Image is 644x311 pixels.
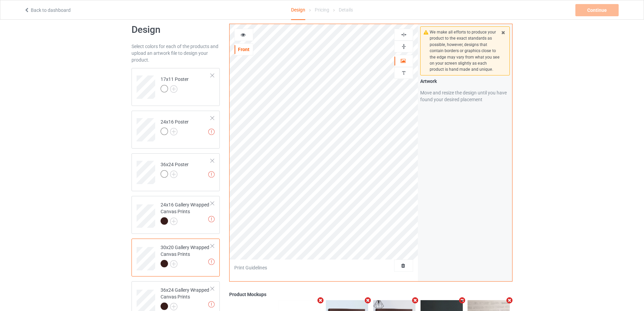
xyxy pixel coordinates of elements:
[505,297,514,304] i: Remove mockup
[411,297,419,304] i: Remove mockup
[161,201,211,224] div: 24x16 Gallery Wrapped Canvas Prints
[161,118,189,135] div: 24x16 Poster
[170,85,177,93] img: svg+xml;base64,PD94bWwgdmVyc2lvbj0iMS4wIiBlbmNvZGluZz0iVVRGLTgiPz4KPHN2ZyB3aWR0aD0iMjJweCIgaGVpZ2...
[401,43,407,50] img: svg%3E%0A
[420,89,510,103] div: Move and resize the design until you have found your desired placement
[132,111,220,149] div: 24x16 Poster
[132,153,220,191] div: 36x24 Poster
[132,43,220,63] div: Select colors for each of the products and upload an artwork file to design your product.
[132,196,220,234] div: 24x16 Gallery Wrapped Canvas Prints
[170,303,177,310] img: svg+xml;base64,PD94bWwgdmVyc2lvbj0iMS4wIiBlbmNvZGluZz0iVVRGLTgiPz4KPHN2ZyB3aWR0aD0iMjJweCIgaGVpZ2...
[208,301,215,308] img: exclamation icon
[170,260,177,268] img: svg+xml;base64,PD94bWwgdmVyc2lvbj0iMS4wIiBlbmNvZGluZz0iVVRGLTgiPz4KPHN2ZyB3aWR0aD0iMjJweCIgaGVpZ2...
[208,216,215,222] img: exclamation icon
[316,297,325,304] i: Remove mockup
[208,171,215,178] img: exclamation icon
[229,291,512,298] div: Product Mockups
[132,68,220,106] div: 17x11 Poster
[132,239,220,276] div: 30x20 Gallery Wrapped Canvas Prints
[430,29,500,73] div: We make all efforts to produce your product to the exact standards as possible, however, designs ...
[208,259,215,265] img: exclamation icon
[420,78,510,85] div: Artwork
[208,129,215,135] img: exclamation icon
[291,0,305,20] div: Design
[339,0,353,19] div: Details
[24,7,71,13] a: Back to dashboard
[364,297,372,304] i: Remove mockup
[170,218,177,225] img: svg+xml;base64,PD94bWwgdmVyc2lvbj0iMS4wIiBlbmNvZGluZz0iVVRGLTgiPz4KPHN2ZyB3aWR0aD0iMjJweCIgaGVpZ2...
[170,128,177,135] img: svg+xml;base64,PD94bWwgdmVyc2lvbj0iMS4wIiBlbmNvZGluZz0iVVRGLTgiPz4KPHN2ZyB3aWR0aD0iMjJweCIgaGVpZ2...
[235,46,253,53] div: Front
[161,244,211,267] div: 30x20 Gallery Wrapped Canvas Prints
[132,24,220,36] h1: Design
[315,0,329,19] div: Pricing
[234,264,267,271] div: Print Guidelines
[161,287,211,310] div: 36x24 Gallery Wrapped Canvas Prints
[161,76,189,92] div: 17x11 Poster
[458,297,467,304] i: Remove mockup
[170,171,177,178] img: svg+xml;base64,PD94bWwgdmVyc2lvbj0iMS4wIiBlbmNvZGluZz0iVVRGLTgiPz4KPHN2ZyB3aWR0aD0iMjJweCIgaGVpZ2...
[401,70,407,76] img: svg%3E%0A
[401,31,407,38] img: svg%3E%0A
[161,161,189,177] div: 36x24 Poster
